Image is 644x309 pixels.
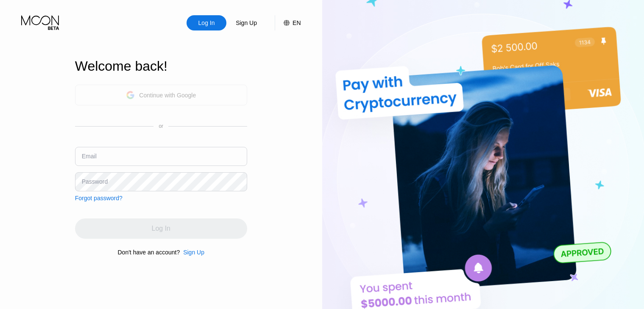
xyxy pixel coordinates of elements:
div: Forgot password? [75,195,123,201]
div: Log In [187,15,226,30]
div: Log In [198,19,216,27]
div: Sign Up [183,249,204,256]
div: Sign Up [226,15,266,30]
div: Email [82,153,97,160]
div: Sign Up [180,249,204,256]
div: EN [275,15,301,30]
div: Welcome back! [75,58,247,74]
div: Sign Up [235,19,258,27]
div: EN [293,19,301,26]
div: Password [82,178,108,185]
div: Continue with Google [139,92,196,99]
div: Don't have an account? [118,249,180,256]
div: or [159,123,163,129]
div: Continue with Google [75,85,247,105]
